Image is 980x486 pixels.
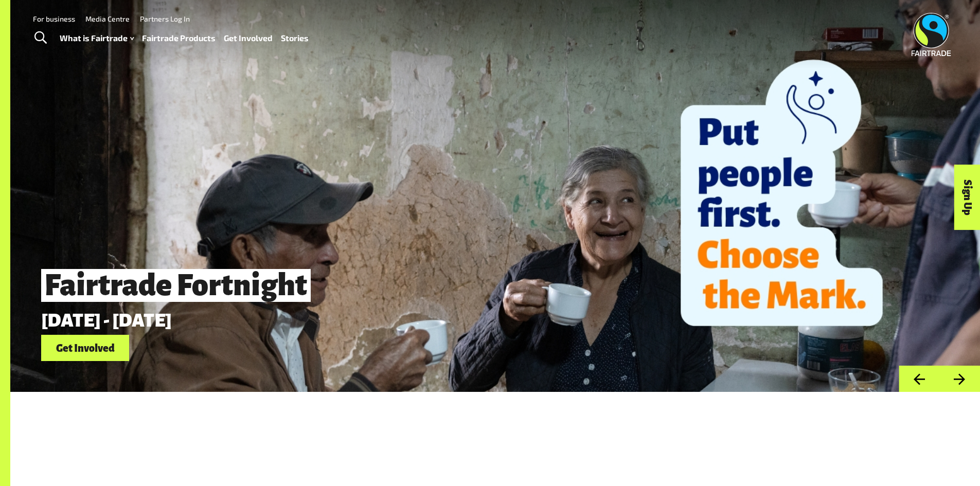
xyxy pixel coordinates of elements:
[939,366,980,392] button: Next
[224,31,273,46] a: Get Involved
[899,366,939,392] button: Previous
[85,14,130,23] a: Media Centre
[912,13,951,56] img: Fairtrade Australia New Zealand logo
[41,335,129,361] a: Get Involved
[281,31,309,46] a: Stories
[41,269,311,302] span: Fairtrade Fortnight
[28,25,53,51] a: Toggle Search
[41,310,796,331] p: [DATE] - [DATE]
[142,31,216,46] a: Fairtrade Products
[60,31,134,46] a: What is Fairtrade
[140,14,190,23] a: Partners Log In
[33,14,75,23] a: For business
